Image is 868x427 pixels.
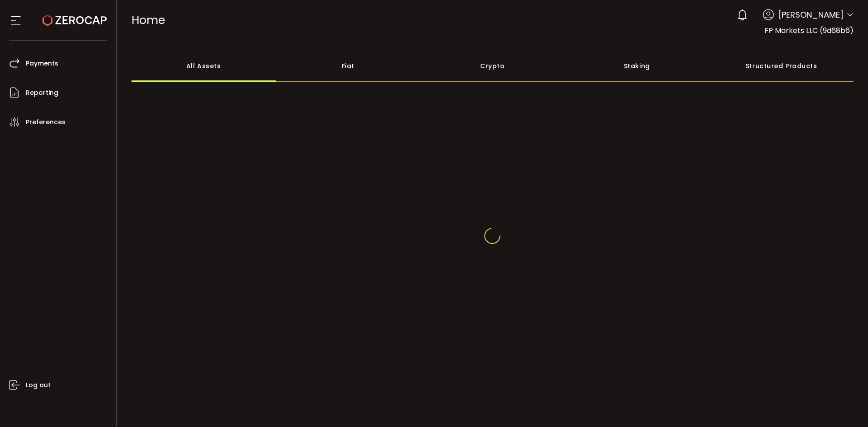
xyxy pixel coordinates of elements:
[420,50,565,82] div: Crypto
[778,9,844,21] span: [PERSON_NAME]
[26,57,58,70] span: Payments
[132,50,276,82] div: All Assets
[26,379,51,392] span: Log out
[26,116,66,129] span: Preferences
[276,50,420,82] div: Fiat
[764,25,854,36] span: FP Markets LLC (9d68b6)
[565,50,709,82] div: Staking
[132,12,165,28] span: Home
[709,50,854,82] div: Structured Products
[26,86,58,99] span: Reporting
